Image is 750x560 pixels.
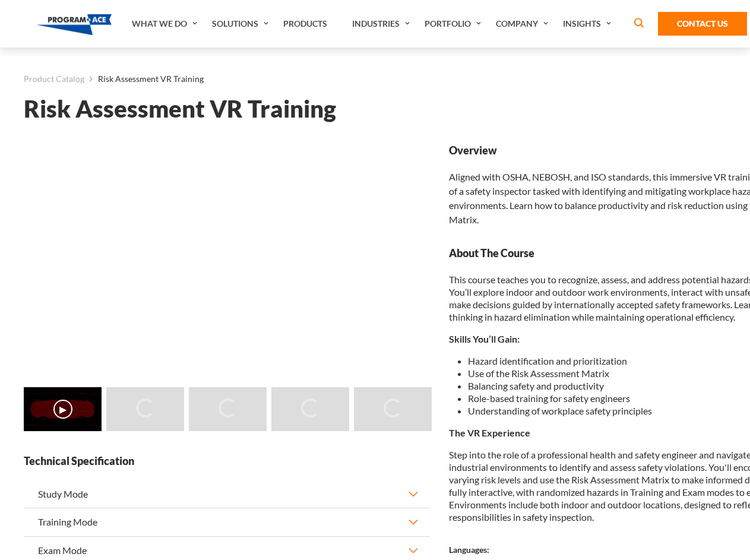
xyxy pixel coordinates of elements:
[37,14,112,35] img: Program-Ace
[658,12,747,36] a: Contact Us
[24,143,430,372] iframe: Risk Assessment VR Training - Video 0
[449,545,489,555] strong: Languages:
[24,480,430,508] button: Study Mode
[24,387,102,431] img: Risk Assessment VR Training - Video 0
[24,454,430,469] strong: Technical Specification
[24,508,430,536] button: Training Mode
[24,71,84,87] a: Product Catalog
[84,71,204,87] li: Risk Assessment VR Training
[53,400,72,419] button: ▶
